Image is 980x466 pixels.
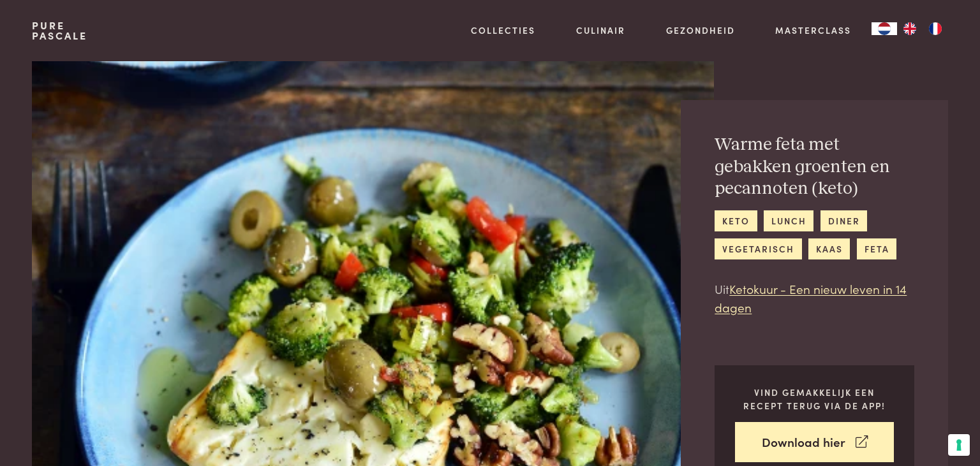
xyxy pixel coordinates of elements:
[808,238,850,259] a: kaas
[897,22,948,35] ul: Language list
[715,280,907,316] a: Ketokuur - Een nieuw leven in 14 dagen
[576,24,625,37] a: Culinair
[666,24,735,37] a: Gezondheid
[32,20,87,41] a: PurePascale
[872,22,948,35] aside: Language selected: Nederlands
[715,134,914,200] h2: Warme feta met gebakken groenten en pecannoten (keto)
[764,210,813,231] a: lunch
[897,22,923,35] a: EN
[715,280,914,316] p: Uit
[820,210,867,231] a: diner
[715,238,801,259] a: vegetarisch
[872,22,897,35] div: Language
[923,22,948,35] a: FR
[857,238,896,259] a: feta
[735,386,894,412] p: Vind gemakkelijk een recept terug via de app!
[872,22,897,35] a: NL
[948,434,970,456] button: Uw voorkeuren voor toestemming voor trackingtechnologieën
[471,24,535,37] a: Collecties
[735,422,894,462] a: Download hier
[775,24,851,37] a: Masterclass
[715,210,757,231] a: keto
